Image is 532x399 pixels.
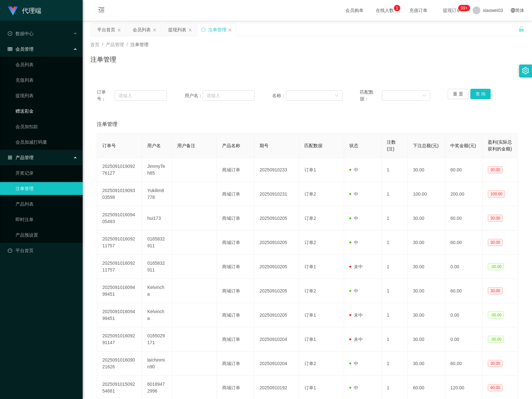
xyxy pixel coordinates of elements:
a: 产品预设置 [15,229,77,241]
td: 商城订单 [217,182,254,206]
td: 0165029171 [142,327,172,352]
span: 状态 [349,143,358,148]
i: 图标: down [422,94,426,98]
a: 代理端 [8,8,41,13]
td: 1 [382,206,408,230]
span: 中 [349,216,358,221]
td: 商城订单 [217,303,254,327]
span: 会员管理 [8,46,34,52]
span: 中 [349,361,358,366]
i: 图标: unlock [518,26,524,32]
td: 0165832911 [142,230,172,255]
span: 订单号 [102,143,116,148]
td: 60.00 [445,158,483,182]
td: 0.00 [445,327,483,352]
span: 名称： [272,92,286,99]
a: 开奖记录 [15,167,77,179]
td: 1 [382,352,408,376]
i: 图标: check-circle-o [8,31,12,36]
div: 平台首页 [97,24,115,36]
div: 注单管理 [208,24,226,36]
i: 图标: close [117,28,121,32]
td: 60.00 [445,230,483,255]
span: 30.00 [488,215,503,222]
span: -30.00 [488,312,504,319]
td: 20250910205 [254,230,299,255]
span: 用户名 [147,143,161,148]
td: 商城订单 [217,230,254,255]
td: 30.00 [408,255,445,279]
td: 20250910233 [254,158,299,182]
span: 注单管理 [97,120,118,128]
div: 会员列表 [133,24,151,36]
td: 1 [382,230,408,255]
td: 20250910205 [254,255,299,279]
span: 100.00 [488,190,505,198]
td: hui173 [142,206,172,230]
td: 60.00 [445,206,483,230]
span: 产品名称 [222,143,240,148]
i: 图标: sync [201,27,206,32]
span: 中 [349,385,358,390]
span: 订单2 [304,216,316,221]
span: 30.00 [488,287,503,294]
span: 在线人数 [373,8,397,13]
a: 提现列表 [15,89,77,102]
i: 图标: close [153,28,157,32]
td: 20250910204 [254,352,299,376]
span: 匹配数据 [304,143,322,148]
td: 30.00 [408,230,445,255]
span: 注数(注) [387,139,396,151]
span: 产品管理 [8,155,34,160]
span: 数据中心 [8,31,34,36]
span: 用户备注 [177,143,195,148]
span: 30.00 [488,166,503,173]
span: 订单1 [304,385,316,390]
td: 30.00 [408,303,445,327]
td: 100.00 [408,182,445,206]
i: 图标: global [511,8,515,13]
td: 60.00 [445,279,483,303]
span: 首页 [90,42,99,47]
td: 202509101909303598 [97,182,142,206]
span: 未中 [349,264,363,269]
td: Kelvincha [142,279,172,303]
td: 商城订单 [217,158,254,182]
span: 盈利(实际总获利的金额) [488,139,512,151]
sup: 1 [394,5,400,11]
span: 订单2 [304,288,316,293]
img: logo.9652507e.png [8,6,18,15]
td: 202509101609211757 [97,255,142,279]
button: 重 置 [448,89,468,99]
td: 商城订单 [217,327,254,352]
a: 产品列表 [15,198,77,210]
td: 30.00 [408,327,445,352]
td: 200.00 [445,182,483,206]
td: 60.00 [445,352,483,376]
i: 图标: table [8,47,12,51]
td: JimmyTeh85 [142,158,172,182]
span: 30.00 [488,239,503,246]
td: 商城订单 [217,255,254,279]
input: 请输入 [115,90,167,101]
td: Kelvincha [142,303,172,327]
span: 匹配数据： [360,89,382,102]
td: 20250910231 [254,182,299,206]
span: -30.00 [488,263,504,270]
span: 订单1 [304,167,316,172]
td: 0.00 [445,255,483,279]
td: 202509101909276127 [97,158,142,182]
td: 商城订单 [217,352,254,376]
span: 订单2 [304,240,316,245]
sup: 1156 [458,5,470,11]
td: 1 [382,327,408,352]
span: 充值订单 [406,8,431,13]
a: 会员加扣款 [15,120,77,133]
i: 图标: down [335,94,339,98]
span: -30.00 [488,336,504,343]
span: / [102,42,103,47]
span: 订单2 [304,361,316,366]
td: 1 [382,255,408,279]
span: 订单1 [304,337,316,342]
span: 订单2 [304,191,316,197]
